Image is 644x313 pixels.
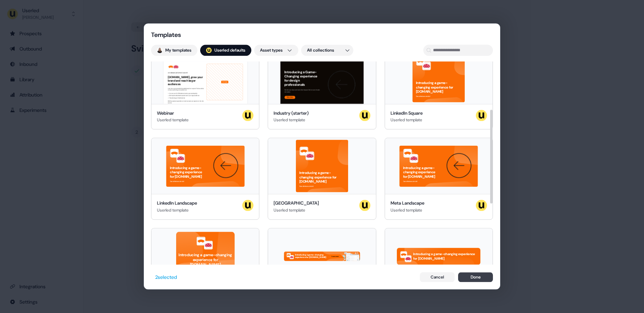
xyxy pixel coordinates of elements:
div: Userled template [157,207,197,214]
button: Done [458,273,493,282]
div: [GEOGRAPHIC_DATA] [274,200,319,207]
div: 2 selected [155,274,177,281]
button: userled logo;Userled defaults [200,45,251,56]
button: Introducing a game-changing experience for [DOMAIN_NAME]See what we can do!Meta LandscapeUserled ... [385,138,493,220]
button: Introducing a game-changing experience for [DOMAIN_NAME]Learn more [268,228,376,310]
div: Industry (starter) [274,110,309,117]
button: Introducing a game-changing experience for [DOMAIN_NAME]See what we can do!LinkedIn LandscapeUser... [151,138,259,220]
div: Userled template [274,207,319,214]
img: userled logo [476,200,487,211]
div: Userled template [391,207,424,214]
img: userled logo [359,110,370,121]
div: LinkedIn Square [391,110,423,117]
button: Introducing a game-changing experience for [DOMAIN_NAME]See what we can do!LinkedIn SquareUserled... [385,48,493,130]
button: Asset types [254,45,298,56]
button: Introducing a game-changing experience for [DOMAIN_NAME]See what we can do![GEOGRAPHIC_DATA]Userl... [268,138,376,220]
button: LIVE WEBINAR | [DATE] 1PM EST | 10AM PST[DOMAIN_NAME], grow your brand and reach larger audiences... [151,48,259,130]
div: Userled template [274,116,309,123]
img: userled logo [242,200,253,211]
button: All collections [301,45,353,56]
button: My templates [151,45,197,56]
div: Userled template [157,116,189,123]
div: Userled template [391,116,423,123]
button: Introducing a Game-Changing experience for design professionalsWe take your ideas and make them h... [268,48,376,130]
span: All collections [307,47,334,54]
img: userled logo [206,47,212,53]
img: userled logo [476,110,487,121]
div: ; [206,47,212,53]
button: 2selected [151,272,181,283]
div: LinkedIn Landscape [157,200,197,207]
button: Cancel [420,273,455,282]
div: Templates [151,31,221,39]
img: userled logo [242,110,253,121]
button: Introducing a game-changing experience for [DOMAIN_NAME] [385,228,493,310]
div: Meta Landscape [391,200,424,207]
button: Introducing a game-changing experience for [DOMAIN_NAME] [151,228,259,310]
div: Webinar [157,110,189,117]
img: userled logo [359,200,370,211]
img: Geneviève [157,47,163,53]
